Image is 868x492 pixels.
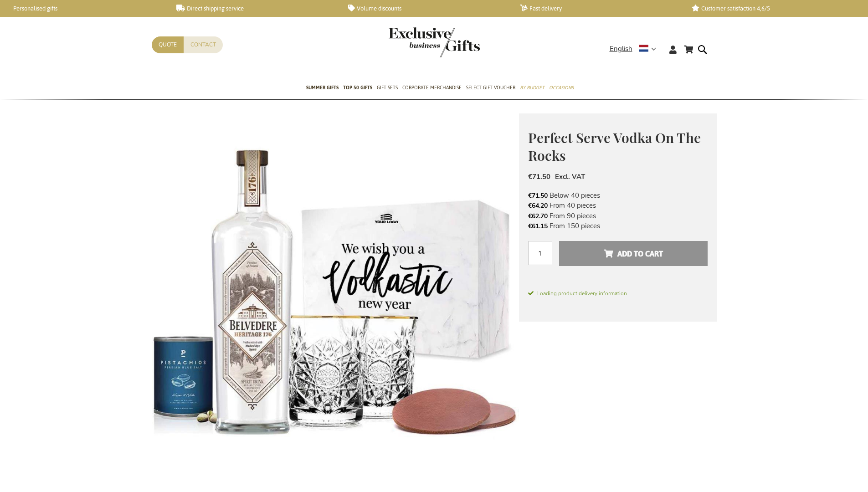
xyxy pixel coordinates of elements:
[306,83,339,92] span: Summer Gifts
[528,289,708,297] span: Loading product delivery information.
[528,172,550,181] span: €71.50
[343,83,372,92] span: TOP 50 Gifts
[389,27,434,57] a: store logo
[528,241,552,265] input: Qty
[306,77,339,100] a: Summer Gifts
[184,36,223,53] a: Contact
[5,5,162,12] a: Personalised gifts
[152,113,519,481] img: Beer Apéro Gift Box
[402,83,462,92] span: Corporate Merchandise
[528,190,708,200] li: Below 40 pieces
[528,128,701,164] span: Perfect Serve Vodka On The Rocks
[528,211,708,221] li: From 90 pieces
[549,83,574,92] span: Occasions
[528,201,548,210] span: €64.20
[176,5,334,12] a: Direct shipping service
[466,77,515,100] a: Select Gift Voucher
[520,77,544,100] a: By Budget
[377,83,398,92] span: Gift Sets
[389,27,480,57] img: Exclusive Business gifts logo
[528,222,548,231] span: €61.15
[528,212,548,220] span: €62.70
[528,221,708,231] li: From 150 pieces
[549,77,574,100] a: Occasions
[528,191,548,200] span: €71.50
[402,77,462,100] a: Corporate Merchandise
[348,5,505,12] a: Volume discounts
[555,172,585,181] span: Excl. VAT
[692,5,849,12] a: Customer satisfaction 4,6/5
[466,83,515,92] span: Select Gift Voucher
[610,44,632,54] span: English
[520,83,544,92] span: By Budget
[343,77,372,100] a: TOP 50 Gifts
[528,200,708,210] li: From 40 pieces
[152,36,184,53] a: Quote
[377,77,398,100] a: Gift Sets
[520,5,677,12] a: Fast delivery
